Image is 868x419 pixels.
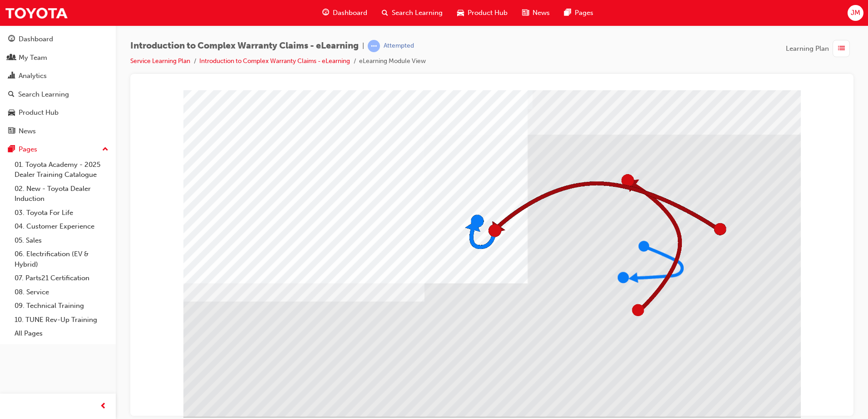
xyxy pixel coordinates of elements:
span: people-icon [8,54,15,62]
button: JM [848,5,863,21]
span: prev-icon [100,401,107,412]
a: Introduction to Complex Warranty Claims - eLearning [199,57,350,65]
span: Product Hub [468,8,508,18]
span: car-icon [8,109,15,117]
button: Pages [4,141,112,158]
span: Pages [575,8,593,18]
div: Attempted [384,42,414,50]
a: Product Hub [4,104,112,121]
span: news-icon [8,127,15,136]
a: 03. Toyota For Life [11,206,112,220]
a: news-iconNews [515,4,557,22]
span: news-icon [522,7,529,19]
span: News [533,8,550,18]
a: Dashboard [4,31,112,48]
span: Introduction to Complex Warranty Claims - eLearning [130,41,359,51]
a: search-iconSearch Learning [375,4,450,22]
a: 09. Technical Training [11,299,112,313]
a: 04. Customer Experience [11,219,112,234]
div: News [19,126,36,136]
div: Product Hub [19,107,59,118]
div: Analytics [19,71,47,81]
a: Service Learning Plan [130,57,190,65]
span: learningRecordVerb_ATTEMPT-icon [368,40,380,52]
a: My Team [4,49,112,66]
span: pages-icon [564,7,571,19]
span: car-icon [457,7,464,19]
span: list-icon [838,43,845,54]
div: Dashboard [19,34,53,44]
a: News [4,123,112,140]
a: 05. Sales [11,234,112,248]
a: car-iconProduct Hub [450,4,515,22]
span: pages-icon [8,146,15,154]
span: | [362,41,364,51]
button: Learning Plan [786,40,853,57]
span: up-icon [102,144,108,156]
span: Search Learning [392,8,443,18]
div: My Team [19,53,47,63]
a: 10. TUNE Rev-Up Training [11,313,112,327]
div: Search Learning [18,89,69,100]
span: search-icon [8,91,15,99]
a: Analytics [4,68,112,84]
a: 06. Electrification (EV & Hybrid) [11,247,112,271]
a: pages-iconPages [557,4,601,22]
div: Pages [19,144,37,155]
a: Search Learning [4,86,112,103]
button: DashboardMy TeamAnalyticsSearch LearningProduct HubNews [4,29,112,141]
img: Trak [5,3,68,23]
span: search-icon [382,7,388,19]
span: chart-icon [8,72,15,80]
span: guage-icon [8,35,15,44]
a: All Pages [11,326,112,341]
span: Learning Plan [786,44,829,54]
a: 08. Service [11,285,112,299]
span: JM [851,8,860,18]
li: eLearning Module View [359,56,426,67]
span: guage-icon [322,7,329,19]
span: Dashboard [333,8,367,18]
a: 01. Toyota Academy - 2025 Dealer Training Catalogue [11,158,112,182]
a: 02. New - Toyota Dealer Induction [11,182,112,206]
a: 07. Parts21 Certification [11,271,112,285]
a: guage-iconDashboard [315,4,375,22]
